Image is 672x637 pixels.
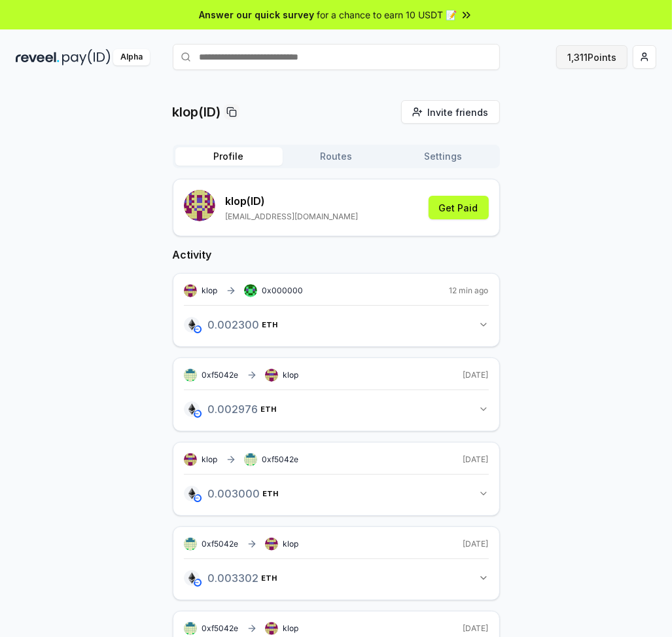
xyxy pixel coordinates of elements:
span: 0xf5042e [262,454,299,464]
span: Invite friends [428,105,489,119]
span: 0x000000 [262,285,304,295]
button: Invite friends [401,100,500,124]
span: 0xf5042e [202,623,239,633]
span: klop [283,539,299,549]
span: Answer our quick survey [200,8,315,22]
span: klop [202,285,218,296]
span: for a chance to earn 10 USDT 📝 [317,8,457,22]
span: [DATE] [463,370,489,380]
span: klop [202,454,218,465]
button: Routes [283,147,390,166]
button: 0.003302ETH [184,567,489,589]
span: [DATE] [463,539,489,549]
span: 0xf5042e [202,370,239,380]
p: [EMAIL_ADDRESS][DOMAIN_NAME] [226,211,359,222]
img: base-network.png [194,579,202,587]
span: ETH [263,490,279,498]
span: 0xf5042e [202,539,239,549]
p: klop(ID) [173,103,221,121]
button: Profile [175,147,283,166]
button: 0.003000ETH [184,482,489,505]
button: Settings [390,147,497,166]
span: [DATE] [463,454,489,465]
h2: Activity [173,247,500,263]
span: klop [283,623,299,634]
img: pay_id [62,49,111,65]
button: Get Paid [429,196,489,219]
button: 0.002300ETH [184,314,489,336]
img: base-network.png [194,410,202,418]
img: logo.png [184,570,200,586]
span: klop [283,370,299,380]
p: klop (ID) [226,193,359,209]
img: logo.png [184,401,200,417]
button: 1,311Points [556,45,628,69]
img: base-network.png [194,325,202,333]
button: 0.002976ETH [184,398,489,420]
img: logo.png [184,317,200,333]
span: [DATE] [463,623,489,634]
div: Alpha [113,49,150,65]
img: reveel_dark [16,49,60,65]
img: base-network.png [194,494,202,502]
img: logo.png [184,486,200,501]
span: 12 min ago [450,285,489,296]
